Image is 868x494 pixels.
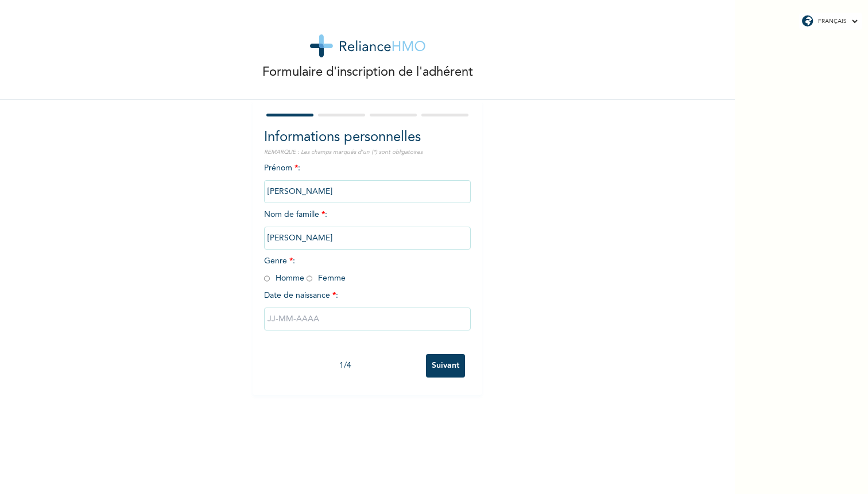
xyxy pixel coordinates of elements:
[264,227,471,250] input: Entrez votre nom de famille
[264,148,471,157] p: REMARQUE : Les champs marqués d'un (*) sont obligatoires
[264,127,471,148] h2: Informations personnelles
[262,63,473,82] p: Formulaire d'inscription de l'adhérent
[264,290,338,302] span: Date de naissance :
[264,308,471,330] input: JJ-MM-AAAA
[264,180,471,203] input: Entrez votre prénom
[264,360,426,372] div: 1 / 4
[264,257,346,282] span: Genre : Homme Femme
[426,354,465,378] input: Suivant
[264,211,471,242] span: Nom de famille :
[310,34,425,57] img: logo
[264,164,471,196] span: Prénom :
